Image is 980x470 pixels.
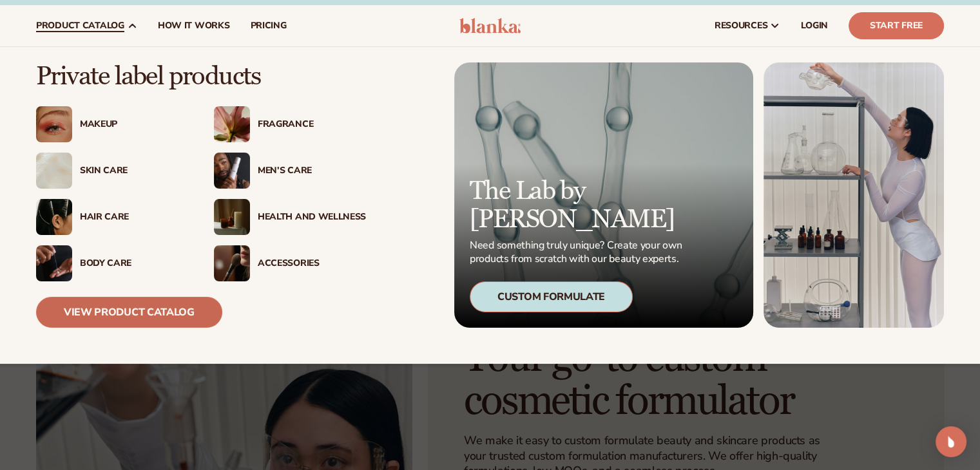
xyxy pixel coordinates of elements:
a: LOGIN [791,5,838,46]
a: Male holding moisturizer bottle. Men’s Care [214,153,366,189]
img: Female hair pulled back with clips. [36,199,72,235]
a: Female with glitter eye makeup. Makeup [36,106,188,142]
div: Body Care [80,258,188,269]
a: Pink blooming flower. Fragrance [214,106,366,142]
div: Makeup [80,119,188,130]
a: How It Works [148,5,240,46]
a: Start Free [849,12,944,39]
a: pricing [240,5,296,46]
a: Male hand applying moisturizer. Body Care [36,245,188,281]
p: The Lab by [PERSON_NAME] [470,177,686,234]
img: Candles and incense on table. [214,199,250,235]
img: Cream moisturizer swatch. [36,153,72,189]
a: resources [704,5,791,46]
span: How It Works [158,21,230,31]
div: Accessories [258,258,366,269]
p: Need something truly unique? Create your own products from scratch with our beauty experts. [470,239,686,266]
div: Custom Formulate [470,281,633,312]
div: Open Intercom Messenger [936,426,966,457]
div: Fragrance [258,119,366,130]
a: View Product Catalog [36,297,222,328]
a: product catalog [26,5,148,46]
a: Cream moisturizer swatch. Skin Care [36,153,188,189]
img: Pink blooming flower. [214,106,250,142]
span: product catalog [36,21,124,31]
span: pricing [250,21,286,31]
div: Hair Care [80,212,188,223]
img: Female with glitter eye makeup. [36,106,72,142]
a: Microscopic product formula. The Lab by [PERSON_NAME] Need something truly unique? Create your ow... [454,62,753,328]
img: Female with makeup brush. [214,245,250,281]
a: Female with makeup brush. Accessories [214,245,366,281]
div: Men’s Care [258,165,366,176]
a: Candles and incense on table. Health And Wellness [214,199,366,235]
img: Female in lab with equipment. [764,62,944,328]
span: LOGIN [801,21,828,31]
div: Skin Care [80,165,188,176]
p: Private label products [36,62,366,91]
div: Health And Wellness [258,212,366,223]
img: Male holding moisturizer bottle. [214,153,250,189]
span: resources [715,21,767,31]
a: Female hair pulled back with clips. Hair Care [36,199,188,235]
img: Male hand applying moisturizer. [36,245,72,281]
img: logo [459,18,521,33]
